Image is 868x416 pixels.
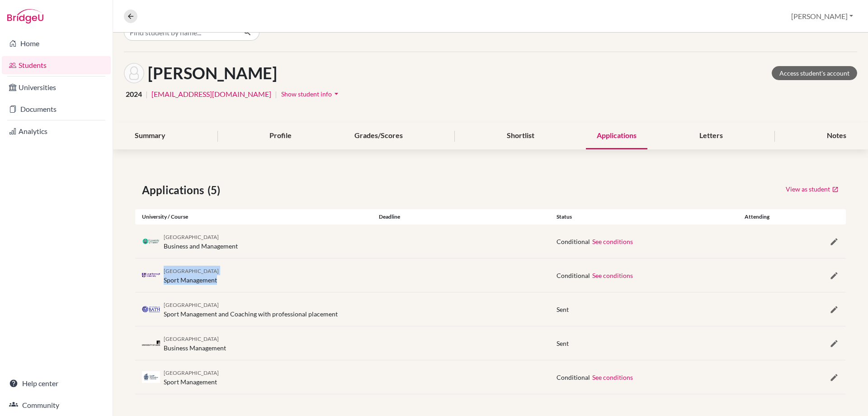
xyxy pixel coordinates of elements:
span: Sent [557,306,569,313]
span: 2024 [126,89,142,100]
span: [GEOGRAPHIC_DATA] [164,335,219,342]
button: See conditions [592,270,633,281]
a: Documents [2,100,111,118]
div: Letters [689,123,734,149]
i: arrow_drop_down [332,89,341,98]
div: Summary [124,123,176,149]
span: Conditional [557,272,590,279]
img: Cameron Sime's avatar [124,63,144,83]
a: Analytics [2,122,111,140]
img: gb_l23_a7gzzt3p.png [142,340,160,347]
img: gb_l79_virokboc.png [142,272,160,279]
div: Status [550,213,727,221]
a: [EMAIL_ADDRESS][DOMAIN_NAME] [151,89,271,100]
span: Sent [557,339,569,347]
a: Help center [2,374,111,392]
div: Sport Management and Coaching with professional placement [164,300,338,319]
div: Sport Management [164,368,219,387]
span: [GEOGRAPHIC_DATA] [164,268,219,274]
span: Conditional [557,373,590,381]
a: Community [2,396,111,414]
div: Business and Management [164,232,238,251]
div: Deadline [372,213,550,221]
img: gb_c20_sk69_v6j.jpeg [142,371,160,383]
a: Students [2,56,111,74]
span: (5) [208,182,224,198]
button: See conditions [592,236,633,247]
div: Profile [259,123,302,149]
button: [PERSON_NAME] [787,8,857,25]
div: University / Course [135,213,372,221]
span: [GEOGRAPHIC_DATA] [164,234,219,240]
span: | [275,89,277,100]
a: View as student [785,182,839,196]
span: | [146,89,148,100]
span: Applications [142,182,208,198]
span: [GEOGRAPHIC_DATA] [164,301,219,308]
span: Show student info [281,90,332,98]
h1: [PERSON_NAME] [148,63,277,83]
a: Access student's account [772,66,857,80]
div: Grades/Scores [344,123,414,149]
div: Notes [816,123,857,149]
button: See conditions [592,372,633,383]
img: gb_b16_e_th1yg6.png [142,306,160,312]
img: gb_e84_g00kct56.png [142,235,160,247]
a: Universities [2,78,111,96]
div: Shortlist [496,123,545,149]
span: [GEOGRAPHIC_DATA] [164,369,219,376]
img: Bridge-U [7,9,43,24]
div: Applications [586,123,647,149]
div: Business Management [164,334,226,353]
button: Show student infoarrow_drop_down [281,87,341,101]
div: Attending [727,213,787,221]
a: Home [2,34,111,53]
span: Conditional [557,238,590,245]
div: Sport Management [164,266,219,285]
